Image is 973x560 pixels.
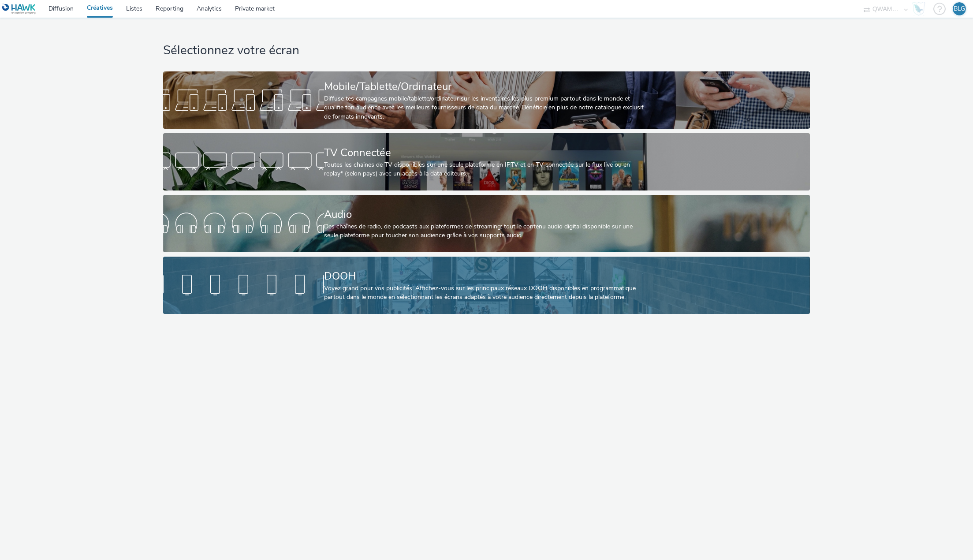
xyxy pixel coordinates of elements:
[324,284,645,302] div: Voyez grand pour vos publicités! Affichez-vous sur les principaux réseaux DOOH disponibles en pro...
[163,257,810,314] a: DOOHVoyez grand pour vos publicités! Affichez-vous sur les principaux réseaux DOOH disponibles en...
[324,94,645,121] div: Diffuse tes campagnes mobile/tablette/ordinateur sur les inventaires les plus premium partout dan...
[324,207,645,222] div: Audio
[912,2,929,16] a: Hawk Academy
[324,79,645,94] div: Mobile/Tablette/Ordinateur
[324,269,645,284] div: DOOH
[163,71,810,129] a: Mobile/Tablette/OrdinateurDiffuse tes campagnes mobile/tablette/ordinateur sur les inventaires le...
[324,145,645,161] div: TV Connectée
[163,42,810,59] h1: Sélectionnez votre écran
[912,2,925,16] img: Hawk Academy
[324,222,645,240] div: Des chaînes de radio, de podcasts aux plateformes de streaming: tout le contenu audio digital dis...
[324,161,645,179] div: Toutes les chaines de TV disponibles sur une seule plateforme en IPTV et en TV connectée sur le f...
[163,195,810,252] a: AudioDes chaînes de radio, de podcasts aux plateformes de streaming: tout le contenu audio digita...
[2,4,36,15] img: undefined Logo
[163,133,810,190] a: TV ConnectéeToutes les chaines de TV disponibles sur une seule plateforme en IPTV et en TV connec...
[954,2,965,15] div: BLG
